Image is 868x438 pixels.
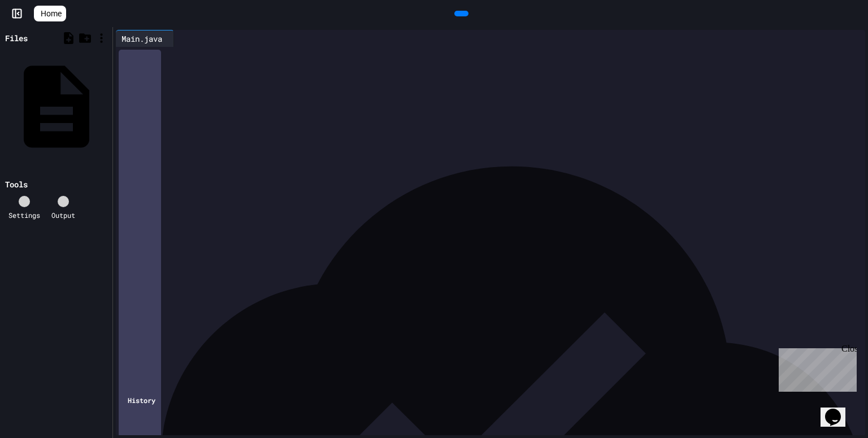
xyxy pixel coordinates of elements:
[774,344,857,392] iframe: chat widget
[5,5,78,72] div: Chat with us now!Close
[116,33,168,45] div: Main.java
[5,32,28,44] div: Files
[34,6,66,21] a: Home
[41,8,62,19] span: Home
[51,210,75,220] div: Output
[8,210,40,220] div: Settings
[116,30,174,47] div: Main.java
[5,178,28,190] div: Tools
[821,393,857,427] iframe: chat widget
